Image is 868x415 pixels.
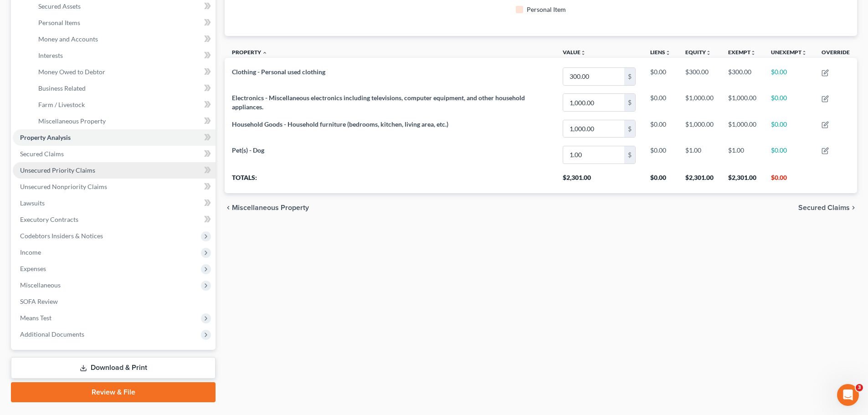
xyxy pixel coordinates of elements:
span: Money and Accounts [38,35,98,43]
td: $300.00 [721,63,764,89]
a: Equityunfold_more [685,49,711,56]
i: unfold_more [580,50,586,56]
a: Money and Accounts [31,31,216,47]
th: $2,301.00 [555,168,643,193]
td: $1,000.00 [678,90,721,116]
div: Personal Item [527,5,566,14]
td: $1,000.00 [721,116,764,142]
td: $0.00 [643,116,678,142]
button: Secured Claims chevron_right [798,204,857,211]
span: Secured Claims [20,150,64,158]
input: 0.00 [563,120,624,138]
i: chevron_right [850,204,857,211]
a: Exemptunfold_more [728,49,756,56]
td: $1.00 [678,142,721,168]
iframe: Intercom live chat [837,384,859,406]
a: Executory Contracts [13,211,216,228]
a: Unsecured Nonpriority Claims [13,179,216,195]
div: $ [624,68,635,85]
span: Additional Documents [20,330,84,338]
th: $2,301.00 [721,168,764,193]
td: $300.00 [678,63,721,89]
td: $0.00 [764,142,814,168]
td: $1,000.00 [678,116,721,142]
td: $0.00 [643,63,678,89]
span: Secured Claims [798,204,850,211]
span: Secured Assets [38,2,81,10]
span: Miscellaneous Property [232,204,309,211]
td: $0.00 [643,142,678,168]
span: Expenses [20,265,46,272]
td: $0.00 [764,63,814,89]
a: Property Analysis [13,129,216,146]
th: Override [814,43,857,64]
span: Business Related [38,84,86,92]
td: $0.00 [764,90,814,116]
i: chevron_left [225,204,232,211]
th: $2,301.00 [678,168,721,193]
span: Miscellaneous [20,281,61,289]
span: Executory Contracts [20,215,78,223]
a: Miscellaneous Property [31,113,216,129]
span: Electronics - Miscellaneous electronics including televisions, computer equipment, and other hous... [232,94,525,111]
span: SOFA Review [20,297,58,305]
i: unfold_more [706,50,711,56]
i: unfold_more [801,50,807,56]
th: $0.00 [764,168,814,193]
td: $1,000.00 [721,90,764,116]
span: Lawsuits [20,199,45,207]
td: $0.00 [643,90,678,116]
a: Secured Claims [13,146,216,162]
span: Income [20,248,41,256]
i: unfold_more [665,50,671,56]
th: $0.00 [643,168,678,193]
a: Valueunfold_more [563,49,586,56]
div: $ [624,146,635,164]
button: chevron_left Miscellaneous Property [225,204,309,211]
a: Download & Print [11,357,216,379]
a: Lawsuits [13,195,216,211]
span: Pet(s) - Dog [232,146,264,154]
a: SOFA Review [13,293,216,310]
span: Clothing - Personal used clothing [232,68,325,76]
input: 0.00 [563,146,624,164]
span: Personal Items [38,19,80,26]
span: Property Analysis [20,133,71,141]
i: unfold_more [750,50,756,56]
a: Interests [31,47,216,64]
a: Review & File [11,382,216,402]
span: Farm / Livestock [38,101,85,108]
span: Unsecured Nonpriority Claims [20,183,107,190]
a: Liensunfold_more [650,49,671,56]
a: Money Owed to Debtor [31,64,216,80]
span: Codebtors Insiders & Notices [20,232,103,240]
span: Unsecured Priority Claims [20,166,95,174]
input: 0.00 [563,68,624,85]
span: Miscellaneous Property [38,117,106,125]
i: expand_less [262,50,267,56]
span: 3 [856,384,863,391]
div: $ [624,94,635,111]
a: Property expand_less [232,49,267,56]
th: Totals: [225,168,555,193]
span: Interests [38,51,63,59]
a: Personal Items [31,15,216,31]
a: Business Related [31,80,216,97]
div: $ [624,120,635,138]
input: 0.00 [563,94,624,111]
td: $1.00 [721,142,764,168]
span: Household Goods - Household furniture (bedrooms, kitchen, living area, etc.) [232,120,448,128]
td: $0.00 [764,116,814,142]
a: Unsecured Priority Claims [13,162,216,179]
a: Farm / Livestock [31,97,216,113]
span: Means Test [20,314,51,322]
a: Unexemptunfold_more [771,49,807,56]
span: Money Owed to Debtor [38,68,105,76]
